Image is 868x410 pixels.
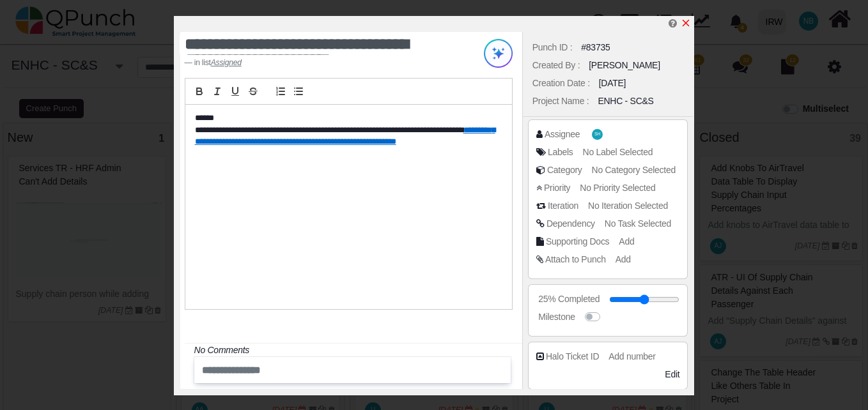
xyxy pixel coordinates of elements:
[594,132,600,137] span: SH
[546,217,595,231] div: Dependency
[545,128,580,141] div: Assignee
[669,19,677,28] i: Edit Punch
[532,95,589,108] div: Project Name :
[532,77,590,90] div: Creation Date :
[538,310,575,324] div: Milestone
[544,181,570,195] div: Priority
[185,57,455,68] footer: in list
[605,218,671,229] span: No Task Selected
[484,39,513,68] img: Try writing with AI
[588,201,668,211] span: No Iteration Selected
[194,345,249,355] i: No Comments
[546,235,609,248] div: Supporting Docs
[599,77,626,90] div: [DATE]
[547,163,582,177] div: Category
[592,165,676,175] span: No Category Selected
[548,146,573,159] div: Labels
[589,59,660,72] div: [PERSON_NAME]
[545,253,606,266] div: Attach to Punch
[548,199,578,213] div: Iteration
[616,254,631,264] span: Add
[583,147,653,157] span: No Label Selected
[532,41,573,54] div: Punch ID :
[532,59,580,72] div: Created By :
[619,236,634,247] span: Add
[546,350,599,363] div: Halo Ticket ID
[598,95,653,108] div: ENHC - SC&S
[211,58,242,67] cite: Source Title
[608,351,655,361] span: Add number
[211,58,242,67] u: Assigned
[592,129,603,140] span: Syed Huzaifa Bukhari
[665,369,679,379] span: Edit
[538,292,600,306] div: 25% Completed
[681,18,691,28] svg: x
[581,41,610,54] div: #83735
[580,183,655,193] span: No Priority Selected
